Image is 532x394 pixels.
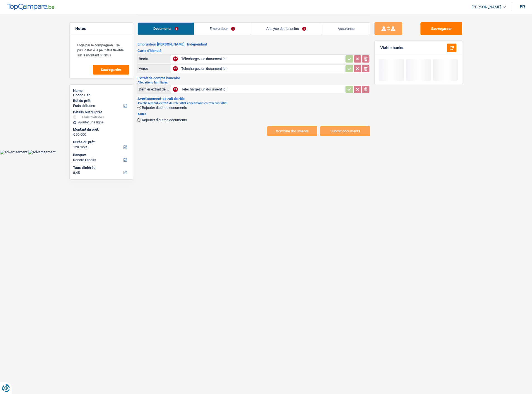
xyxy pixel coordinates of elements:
[137,97,370,101] h3: Avertissement-extrait de rôle
[73,99,129,103] label: But du prêt:
[471,5,501,9] span: [PERSON_NAME]
[73,166,129,170] label: Taux d'intérêt:
[137,42,370,47] h2: Emprunteur [PERSON_NAME] | Indépendant
[194,23,250,35] a: Emprunteur
[73,132,75,137] span: €
[137,112,370,116] h3: Autre
[137,102,370,105] h2: Avertissement-extrait de rôle 2024 concernant les revenus 2023
[139,66,170,71] div: Verso
[73,93,130,97] div: Dongo Bah
[173,56,178,61] div: NA
[420,22,462,35] button: Sauvegarder
[251,23,322,35] a: Analyse des besoins
[520,4,525,9] div: fr
[73,110,130,114] div: Détails but du prêt
[137,76,370,80] h3: Extrait de compte bancaire
[137,106,187,109] button: Rajouter d'autres documents
[101,68,121,71] span: Sauvegarder
[73,120,130,124] div: Ajouter une ligne
[139,87,170,91] div: Dernier extrait de compte pour vos allocations familiales
[93,65,129,75] button: Sauvegarder
[138,23,194,35] a: Documents
[7,4,54,10] img: TopCompare Logo
[73,153,129,157] label: Banque:
[322,23,370,35] a: Assurance
[137,118,187,122] button: Rajouter d'autres documents
[142,106,187,109] span: Rajouter d'autres documents
[320,126,370,136] button: Submit documents
[139,57,170,61] div: Recto
[173,87,178,92] div: NA
[73,89,130,93] div: Name:
[142,118,187,122] span: Rajouter d'autres documents
[173,66,178,71] div: NA
[267,126,317,136] button: Combine documents
[137,81,370,84] h2: Allocations familiales
[73,127,129,132] label: Montant du prêt:
[137,49,370,52] h3: Carte d'identité
[380,46,403,50] div: Viable banks
[28,150,55,154] img: Advertisement
[75,26,127,31] h5: Notes
[467,3,506,12] a: [PERSON_NAME]
[73,140,129,144] label: Durée du prêt:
